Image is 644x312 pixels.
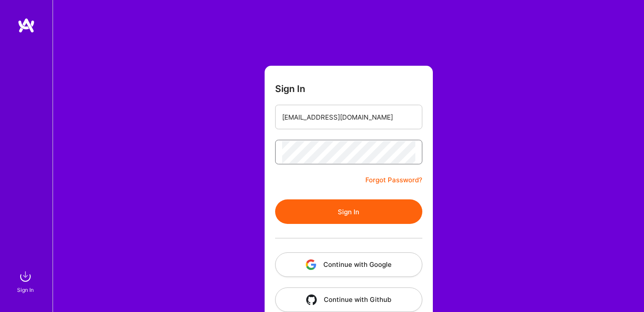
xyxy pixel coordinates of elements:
[275,252,422,277] button: Continue with Google
[275,199,422,224] button: Sign In
[275,287,422,312] button: Continue with Github
[18,268,34,294] a: sign inSign In
[306,294,317,305] img: icon
[365,175,422,185] a: Forgot Password?
[306,259,316,270] img: icon
[17,268,34,285] img: sign in
[282,106,415,128] input: Email...
[18,18,35,33] img: logo
[17,285,34,294] div: Sign In
[275,83,305,94] h3: Sign In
